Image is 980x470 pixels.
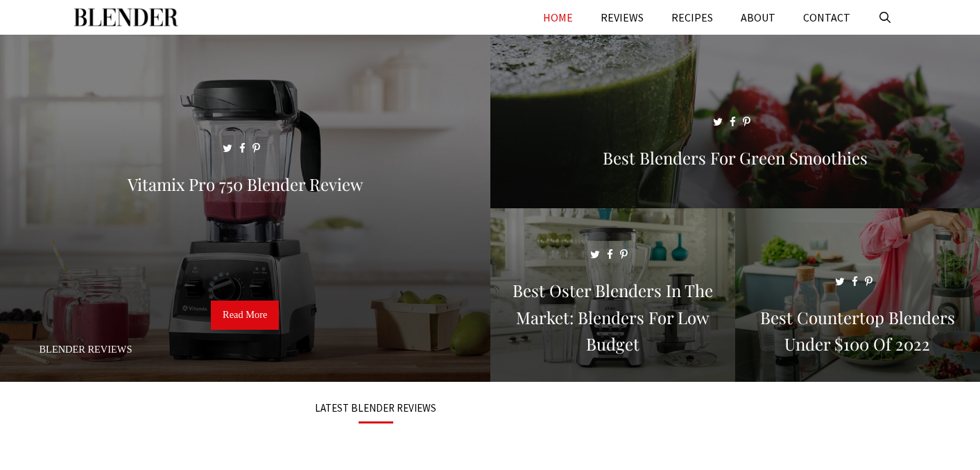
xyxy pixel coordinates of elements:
[92,403,660,413] h3: LATEST BLENDER REVIEWS
[40,344,132,355] a: Blender Reviews
[211,301,279,330] a: Read More
[490,365,735,379] a: Best Oster Blenders in the Market: Blenders for Low Budget
[735,365,980,379] a: Best Countertop Blenders Under $100 of 2022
